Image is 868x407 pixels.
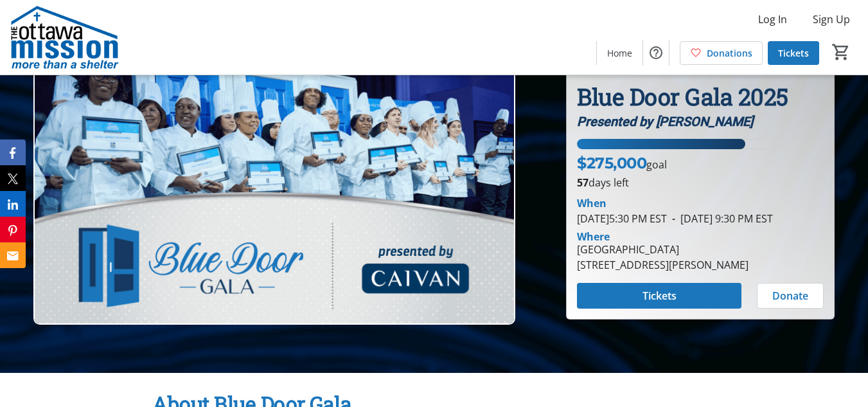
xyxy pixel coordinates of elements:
span: Log In [758,12,787,27]
strong: Blue Door Gala 2025 [577,81,788,112]
span: Donations [707,46,752,60]
div: [GEOGRAPHIC_DATA] [577,242,748,257]
button: Tickets [577,283,741,309]
a: Home [597,41,642,65]
em: Presented by [PERSON_NAME] [577,114,753,129]
img: The Ottawa Mission's Logo [8,5,122,69]
button: Log In [748,9,797,30]
div: Where [577,231,610,242]
div: 68.05865090909091% of fundraising goal reached [577,139,824,149]
a: Donations [680,41,763,65]
button: Cart [829,41,853,64]
span: - [667,212,680,226]
p: goal [577,152,667,175]
span: [DATE] 5:30 PM EST [577,212,667,226]
button: Help [643,40,669,66]
p: days left [577,175,824,190]
span: [DATE] 9:30 PM EST [667,212,773,226]
span: Sign Up [813,12,850,27]
span: Tickets [642,288,677,303]
span: Donate [772,288,808,303]
div: [STREET_ADDRESS][PERSON_NAME] [577,257,748,273]
img: Campaign CTA Media Photo [33,53,515,325]
button: Sign Up [802,9,860,30]
div: When [577,195,607,211]
span: $275,000 [577,154,646,172]
button: Donate [757,283,824,309]
a: Tickets [768,41,819,65]
span: 57 [577,176,589,190]
span: Tickets [778,46,809,60]
span: Home [607,46,632,60]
